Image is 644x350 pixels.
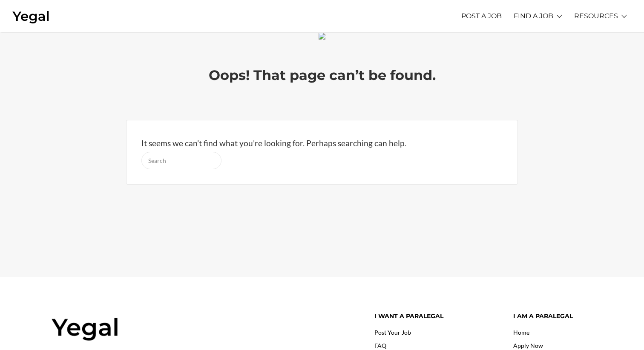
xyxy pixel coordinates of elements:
a: RESOURCES [574,4,618,28]
a: FIND A JOB [514,4,553,28]
img: 404-graphic.png [319,33,325,40]
a: FAQ [374,342,386,349]
a: Apply Now [513,342,543,349]
h4: I want a paralegal [374,313,500,320]
a: Home [513,329,529,336]
a: Post Your Job [374,329,411,336]
a: POST A JOB [461,4,502,28]
h4: I am a paralegal [513,313,593,320]
p: It seems we can’t find what you’re looking for. Perhaps searching can help. [141,135,503,151]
